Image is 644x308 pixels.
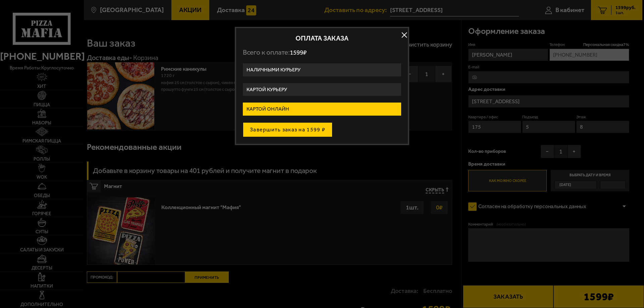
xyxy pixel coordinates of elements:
[243,63,401,76] label: Наличными курьеру
[243,35,401,42] h2: Оплата заказа
[290,49,307,56] span: 1599 ₽
[243,83,401,96] label: Картой курьеру
[243,122,332,137] button: Завершить заказ на 1599 ₽
[243,48,401,57] p: Всего к оплате:
[243,103,401,116] label: Картой онлайн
